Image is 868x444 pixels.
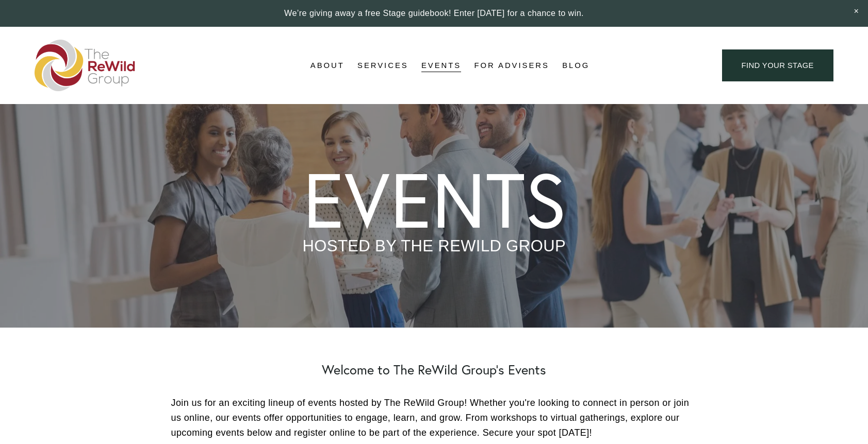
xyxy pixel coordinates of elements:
[171,362,697,378] h2: Welcome to The ReWild Group's Events
[310,59,345,73] span: About
[357,59,408,73] span: Services
[474,58,549,73] a: For Advisers
[722,49,833,82] a: find your stage
[303,162,566,238] h1: EVENTS
[310,58,345,73] a: folder dropdown
[171,396,697,440] p: Join us for an exciting lineup of events hosted by The ReWild Group! Whether you're looking to co...
[35,40,136,91] img: The ReWild Group
[421,58,461,73] a: Events
[357,58,408,73] a: folder dropdown
[303,238,566,254] p: HOSTED BY THE REWILD GROUP
[562,58,589,73] a: Blog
